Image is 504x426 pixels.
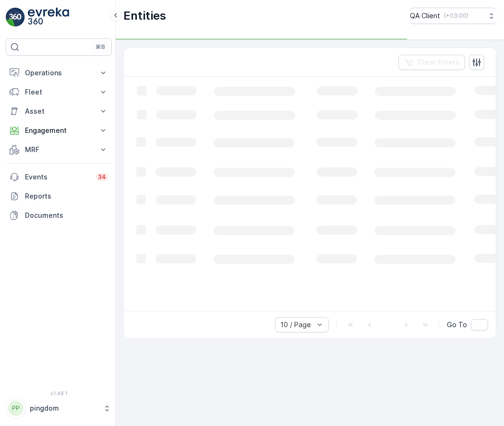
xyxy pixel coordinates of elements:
[410,11,440,21] p: QA Client
[6,102,112,121] button: Asset
[98,173,106,181] p: 34
[96,43,105,51] p: ⌘B
[28,8,69,27] img: logo_light-DOdMpM7g.png
[6,206,112,225] a: Documents
[6,8,25,27] img: logo
[6,63,112,83] button: Operations
[25,145,93,154] p: MRF
[25,87,93,97] p: Fleet
[6,121,112,140] button: Engagement
[8,401,24,416] div: PP
[6,140,112,159] button: MRF
[25,211,108,220] p: Documents
[25,106,93,116] p: Asset
[6,167,112,187] a: Events34
[444,12,468,20] p: ( +03:00 )
[6,187,112,206] a: Reports
[6,83,112,102] button: Fleet
[25,191,108,201] p: Reports
[6,390,112,396] span: v 1.48.1
[447,320,467,330] span: Go To
[123,8,166,24] p: Entities
[6,398,112,418] button: PPpingdom
[25,68,93,78] p: Operations
[25,172,90,182] p: Events
[25,126,93,135] p: Engagement
[398,55,465,70] button: Clear Filters
[30,403,98,413] p: pingdom
[418,58,459,67] p: Clear Filters
[410,8,496,24] button: QA Client(+03:00)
